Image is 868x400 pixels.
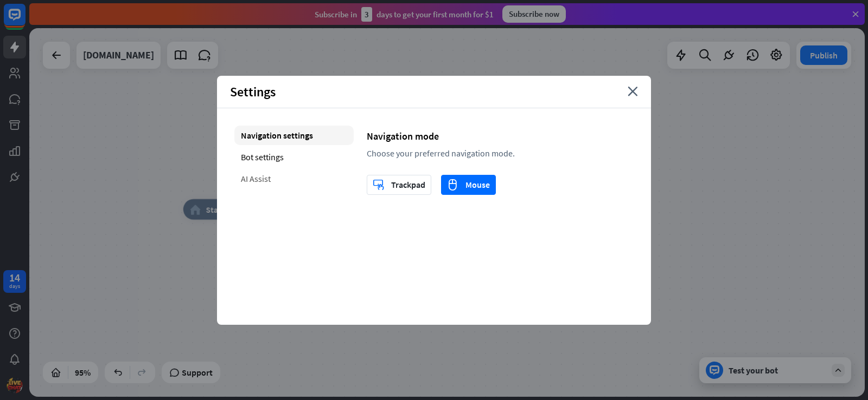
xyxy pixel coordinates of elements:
[447,175,490,194] div: Mouse
[234,147,354,167] div: Bot settings
[502,5,566,23] div: Subscribe now
[9,4,41,37] button: Open LiveChat chat widget
[800,45,847,65] button: Publish
[9,283,20,290] div: days
[83,42,154,69] div: gembul177.com
[373,175,425,194] div: Trackpad
[182,364,213,381] span: Support
[367,130,634,142] div: Navigation mode
[361,7,372,22] div: 3
[234,169,354,188] div: AI Assist
[628,87,638,96] i: close
[9,273,20,283] div: 14
[3,270,26,293] a: 14 days
[72,364,94,381] div: 95%
[234,126,354,145] div: Navigation settings
[190,204,201,214] i: home_2
[367,175,431,195] button: trackpadTrackpad
[441,175,496,195] button: mouseMouse
[367,148,634,159] div: Choose your preferred navigation mode.
[230,83,276,100] span: Settings
[206,204,245,214] span: Start point
[373,179,384,191] i: trackpad
[729,365,826,376] div: Test your bot
[447,179,458,191] i: mouse
[315,7,494,22] div: Subscribe in days to get your first month for $1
